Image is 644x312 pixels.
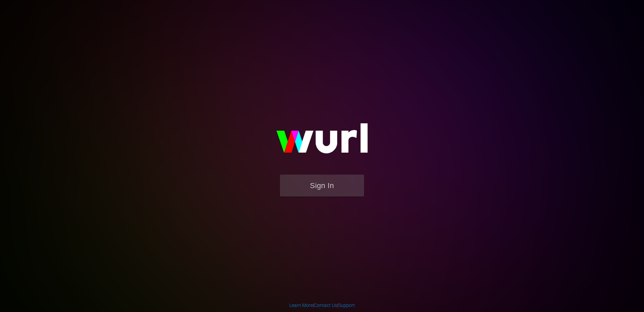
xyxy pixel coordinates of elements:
button: Sign In [280,175,364,197]
div: | | [289,302,355,309]
img: wurl-logo-on-black-223613ac3d8ba8fe6dc639794a292ebdb59501304c7dfd60c99c58986ef67473.svg [255,109,389,174]
a: Learn More [289,303,313,308]
a: Support [338,303,355,308]
a: Contact Us [314,303,337,308]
